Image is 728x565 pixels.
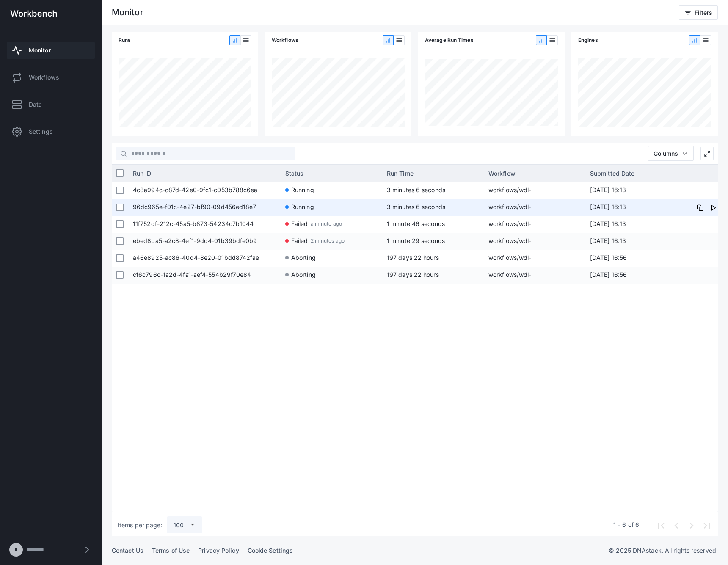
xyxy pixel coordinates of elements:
[133,216,277,233] span: 11f752df-212c-45a5-b873-54234c7b1044
[29,127,53,136] span: Settings
[272,36,298,44] span: Workflows
[118,521,163,529] div: Items per page:
[133,199,277,216] span: 96dc965e-f01c-4e27-bf90-09d456ed18e7
[248,547,293,554] a: Cookie Settings
[291,233,308,248] span: Failed
[291,182,314,198] span: Running
[291,216,308,232] span: Failed
[698,517,714,532] button: Last page
[285,170,304,177] span: Status
[654,150,678,157] span: Columns
[291,199,314,215] span: Running
[387,271,439,278] span: 197 days 22 hours
[488,170,516,177] span: Workflow
[133,170,152,177] span: Run ID
[387,220,445,227] span: 1 minute 46 seconds
[112,8,143,17] div: Monitor
[648,146,694,161] button: Columns
[488,199,582,216] span: workflows/wdl-common/wdl/tasks/trgt.wdl-filter_trgt_catalog-0
[653,517,668,532] button: First page
[590,233,666,250] span: [DATE] 16:13
[695,9,712,16] span: Filters
[488,182,582,199] span: workflows/wdl-common/wdl/tasks/trgt.wdl-filter_trgt_catalog-1
[29,46,51,55] span: Monitor
[119,36,131,44] span: Runs
[590,267,666,284] span: [DATE] 16:56
[7,96,95,113] a: Data
[311,233,345,248] span: 2 minutes ago
[488,233,582,250] span: workflows/wdl-common/wdl/tasks/samtools.wdl-subset_reference-0
[311,216,342,232] span: a minute ago
[609,546,718,555] p: © 2025 DNAstack. All rights reserved.
[387,170,414,177] span: Run Time
[387,203,445,210] span: 3 minutes 6 seconds
[613,521,639,529] div: 1 – 6 of 6
[133,267,277,284] span: cf6c796c-1a2d-4fa1-aef4-554b29f70e84
[387,254,439,261] span: 197 days 22 hours
[387,186,445,193] span: 3 minutes 6 seconds
[590,182,666,199] span: [DATE] 16:13
[590,170,634,177] span: Submitted Date
[387,237,445,244] span: 1 minute 29 seconds
[590,250,666,267] span: [DATE] 16:56
[668,517,683,532] button: Previous page
[590,199,666,216] span: [DATE] 16:13
[488,267,582,284] span: workflows/wdl-common/wdl/tasks/cpg_pileup.wdl-cpg_pileup-0
[683,517,698,532] button: Next page
[10,10,57,17] img: workbench-logo-white.svg
[291,250,316,265] span: Aborting
[133,233,277,250] span: ebed8ba5-a2c8-4ef1-9dd4-01b39bdfe0b9
[198,547,239,554] a: Privacy Policy
[425,36,474,44] span: Average Run Times
[679,5,718,20] button: Filters
[488,250,582,267] span: workflows/wdl-common/wdl/tasks/cpg_pileup.wdl-cpg_pileup-1
[590,216,666,233] span: [DATE] 16:13
[29,73,59,82] span: Workflows
[488,216,582,233] span: workflows/wdl-common/wdl/tasks/samtools.wdl-subset_bam-0
[578,36,598,44] span: Engines
[112,547,143,554] a: Contact Us
[133,250,277,267] span: a46e8925-ac86-40d4-8e20-01bdd8742fae
[29,100,42,109] span: Data
[133,182,277,199] span: 4c8a994c-c87d-42e0-9fc1-c053b788c6ea
[291,267,316,282] span: Aborting
[7,69,95,86] a: Workflows
[152,547,190,554] a: Terms of Use
[7,123,95,140] a: Settings
[7,42,95,59] a: Monitor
